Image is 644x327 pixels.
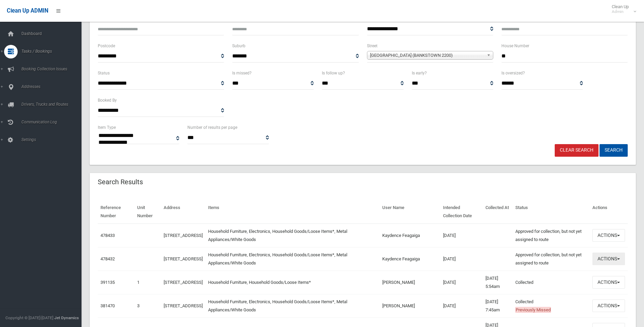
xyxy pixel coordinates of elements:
label: House Number [501,42,529,50]
td: 3 [134,294,161,317]
button: Actions [592,253,625,265]
label: Item Type [98,124,116,131]
strong: Jet Dynamics [54,315,79,320]
td: [PERSON_NAME] [380,294,440,317]
span: Clean Up [608,4,636,14]
span: Communication Log [19,120,87,124]
label: Status [98,69,110,77]
a: 478433 [100,233,115,238]
button: Search [600,144,628,157]
span: Dashboard [19,31,87,36]
a: [STREET_ADDRESS] [164,256,203,261]
span: [GEOGRAPHIC_DATA] (BANKSTOWN 2200) [370,51,484,59]
span: Drivers, Trucks and Routes [19,102,87,107]
td: Household Furniture, Electronics, Household Goods/Loose Items*, Metal Appliances/White Goods [205,294,380,317]
th: Unit Number [134,200,161,224]
button: Actions [592,229,625,242]
a: [STREET_ADDRESS] [164,303,203,308]
label: Postcode [98,42,115,50]
span: Clean Up ADMIN [7,7,48,14]
label: Is missed? [232,69,252,77]
td: Approved for collection, but not yet assigned to route [513,224,590,247]
td: [DATE] [440,247,483,271]
td: [DATE] [440,224,483,247]
td: Kaydence Feagaiga [380,247,440,271]
label: Number of results per page [187,124,237,131]
small: Admin [612,9,629,14]
label: Street [367,42,378,50]
td: Collected [513,294,590,317]
td: Household Furniture, Electronics, Household Goods/Loose Items*, Metal Appliances/White Goods [205,247,380,271]
th: Reference Number [98,200,134,224]
span: Copyright © [DATE]-[DATE] [5,315,53,320]
a: Clear Search [555,144,599,157]
td: [PERSON_NAME] [380,271,440,294]
td: [DATE] [440,271,483,294]
td: [DATE] 5:54am [483,271,513,294]
td: Collected [513,271,590,294]
label: Is early? [412,69,427,77]
th: User Name [380,200,440,224]
a: [STREET_ADDRESS] [164,233,203,238]
td: [DATE] [440,294,483,317]
label: Suburb [232,42,245,50]
td: Household Furniture, Electronics, Household Goods/Loose Items*, Metal Appliances/White Goods [205,224,380,247]
td: Household Furniture, Household Goods/Loose Items* [205,271,380,294]
span: Booking Collection Issues [19,67,87,71]
td: Approved for collection, but not yet assigned to route [513,247,590,271]
button: Actions [592,276,625,289]
label: Is follow up? [322,69,345,77]
td: 1 [134,271,161,294]
header: Search Results [90,175,151,189]
span: Addresses [19,84,87,89]
a: 478432 [100,256,115,261]
label: Is oversized? [501,69,525,77]
span: Previously Missed [515,307,551,313]
td: Kaydence Feagaiga [380,224,440,247]
span: Tasks / Bookings [19,49,87,54]
th: Address [161,200,205,224]
button: Actions [592,299,625,312]
th: Intended Collection Date [440,200,483,224]
span: Settings [19,137,87,142]
th: Actions [590,200,628,224]
a: [STREET_ADDRESS] [164,280,203,285]
a: 391135 [100,280,115,285]
label: Booked By [98,97,117,104]
th: Status [513,200,590,224]
th: Collected At [483,200,513,224]
td: [DATE] 7:45am [483,294,513,317]
a: 381470 [100,303,115,308]
th: Items [205,200,380,224]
